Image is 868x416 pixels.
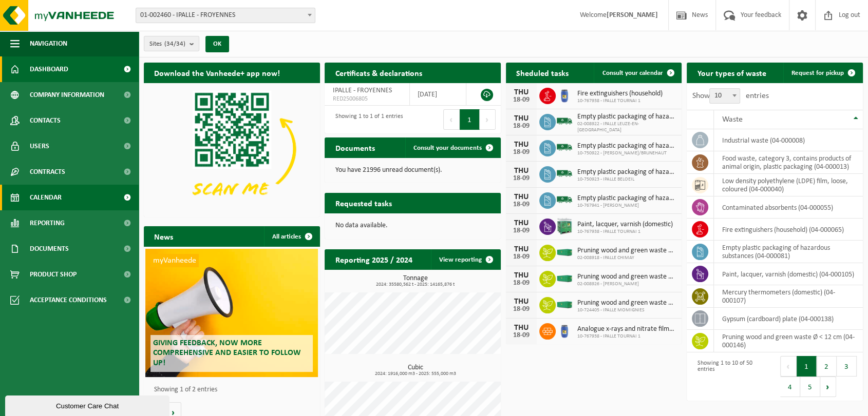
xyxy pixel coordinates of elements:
[511,324,532,332] div: THU
[511,167,532,175] div: THU
[780,356,797,377] button: Previous
[30,210,65,236] span: Reporting
[692,355,769,398] div: Showing 1 to 10 of 50 entries
[556,86,573,104] img: PB-OT-0120-HPE-00-02
[332,87,391,94] span: IPALLE - FROYENNES
[714,308,863,330] td: gypsum (cardboard) plate (04-000138)
[335,167,490,174] p: You have 21996 unread document(s).
[709,88,740,104] span: 10
[556,247,573,256] img: HK-XC-30-GN-00
[577,221,673,229] span: Paint, lacquer, varnish (domestic)
[325,137,385,157] h2: Documents
[820,377,836,397] button: Next
[556,112,573,130] img: BL-SO-LV
[30,236,69,262] span: Documents
[607,11,658,19] strong: [PERSON_NAME]
[511,245,532,253] div: THU
[511,123,532,130] div: 18-09
[330,108,403,131] div: Showing 1 to 1 of 1 entries
[577,299,677,307] span: Pruning wood and green waste ø < 12 cm
[511,114,532,123] div: THU
[30,133,49,159] span: Users
[30,159,65,185] span: Contracts
[136,8,315,23] span: 01-002460 - IPALLE - FROYENNES
[164,41,185,47] count: (34/34)
[150,254,199,267] span: myVanheede
[714,129,863,151] td: industrial waste (04-000008)
[714,196,863,219] td: contaminated absorbents (04-000055)
[325,63,432,83] h2: Certificats & declarations
[431,249,500,270] a: View reporting
[577,325,677,333] span: Analogue x-rays and nitrate films (domestic)
[330,371,501,377] span: 2024: 1916,000 m3 - 2025: 555,000 m3
[577,247,677,255] span: Pruning wood and green waste ø < 12 cm
[511,271,532,280] div: THU
[30,108,61,133] span: Contacts
[577,121,677,133] span: 02-008922 - IPALLE LEUZE-EN-[GEOGRAPHIC_DATA]
[30,31,67,56] span: Navigation
[405,137,500,158] a: Consult your documents
[714,219,863,241] td: fire extinguishers (household) (04-000065)
[330,282,501,287] span: 2024: 35580,562 t - 2025: 14165,876 t
[577,113,677,121] span: Empty plastic packaging of hazardous substances
[410,83,466,106] td: [DATE]
[136,8,315,23] span: 01-002460 - IPALLE - FROYENNES
[577,142,677,150] span: Empty plastic packaging of hazardous substances
[556,165,573,182] img: BL-SO-LV
[332,95,402,103] span: RED25006805
[511,175,532,182] div: 18-09
[602,70,663,76] span: Consult your calendar
[714,330,863,352] td: pruning wood and green waste Ø < 12 cm (04-000146)
[577,98,663,104] span: 10-767938 - IPALLE TOURNAI 1
[556,300,573,309] img: HK-XC-30-GN-00
[460,109,480,130] button: 1
[780,377,800,397] button: 4
[30,82,104,108] span: Company information
[556,191,573,208] img: BL-SO-LV
[144,63,290,83] h2: Download the Vanheede+ app now!
[511,193,532,201] div: THU
[577,333,677,340] span: 10-767938 - IPALLE TOURNAI 1
[577,229,673,235] span: 10-767938 - IPALLE TOURNAI 1
[692,92,768,100] label: Show entries
[577,203,677,209] span: 10-767941 - [PERSON_NAME]
[791,70,844,76] span: Request for pickup
[30,262,77,287] span: Product Shop
[511,96,532,104] div: 18-09
[556,138,573,156] img: BL-SO-LV
[506,63,579,83] h2: Sheduled tasks
[30,287,107,313] span: Acceptance conditions
[145,249,318,377] a: myVanheede Giving feedback, now more comprehensive and easier to follow up!
[797,356,817,377] button: 1
[577,255,677,261] span: 02-008918 - IPALLE CHIMAY
[577,307,677,313] span: 10-724405 - IPALLE MOMIGNIES
[325,249,422,269] h2: Reporting 2025 / 2024
[817,356,837,377] button: 2
[577,150,677,156] span: 10-750922 - [PERSON_NAME]/BRUNEHAUT
[511,280,532,287] div: 18-09
[325,193,402,213] h2: Requested tasks
[577,176,677,183] span: 10-750923 - IPALLE BELOEIL
[30,56,68,82] span: Dashboard
[335,222,490,229] p: No data available.
[722,115,742,124] span: Waste
[714,151,863,174] td: food waste, category 3, contains products of animal origin, plastic packaging (04-000013)
[144,83,320,215] img: Download de VHEPlus App
[511,332,532,339] div: 18-09
[511,88,532,96] div: THU
[577,90,663,98] span: Fire extinguishers (household)
[144,36,199,51] button: Sites(34/34)
[714,285,863,308] td: mercury thermometers (domestic) (04-000107)
[443,109,460,130] button: Previous
[511,219,532,227] div: THU
[837,356,857,377] button: 3
[30,185,62,210] span: Calendar
[800,377,820,397] button: 5
[511,141,532,149] div: THU
[577,168,677,176] span: Empty plastic packaging of hazardous substances
[511,227,532,234] div: 18-09
[480,109,496,130] button: Next
[710,89,740,103] span: 10
[511,201,532,208] div: 18-09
